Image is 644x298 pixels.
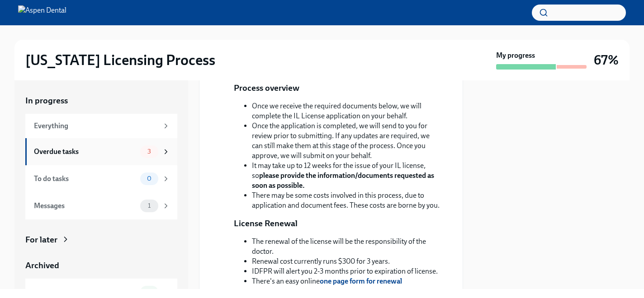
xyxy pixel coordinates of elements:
[252,171,434,190] strong: please provide the information/documents requested as soon as possible.
[234,82,299,94] p: Process overview
[252,266,441,276] li: IDFPR will alert you 2-3 months prior to expiration of license.
[142,175,157,182] span: 0
[252,276,441,286] li: There's an easy online
[25,51,215,69] h2: [US_STATE] Licensing Process
[25,234,177,246] a: For later
[496,51,535,61] strong: My progress
[25,234,57,246] div: For later
[34,147,137,157] div: Overdue tasks
[25,260,177,271] a: Archived
[252,101,441,121] li: Once we receive the required documents below, we will complete the IL License application on your...
[594,52,619,68] h3: 67%
[252,237,441,256] li: The renewal of the license will be the responsibility of the doctor.
[34,121,158,131] div: Everything
[234,218,298,229] p: License Renewal
[25,165,177,192] a: To do tasks0
[25,95,177,107] a: In progress
[252,121,441,161] li: Once the application is completed, we will send to you for review prior to submitting. If any upd...
[25,114,177,138] a: Everything
[142,202,156,209] span: 1
[25,192,177,219] a: Messages1
[34,201,137,211] div: Messages
[34,287,137,297] div: Completed tasks
[18,5,66,20] img: Aspen Dental
[142,289,156,295] span: 5
[252,161,441,191] li: It may take up to 12 weeks for the issue of your IL license, so
[25,138,177,165] a: Overdue tasks3
[320,277,402,285] a: one page form for renewal
[252,191,441,210] li: There may be some costs involved in this process, due to application and document fees. These cos...
[142,148,156,155] span: 3
[252,256,441,266] li: Renewal cost currently runs $300 for 3 years.
[34,174,137,184] div: To do tasks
